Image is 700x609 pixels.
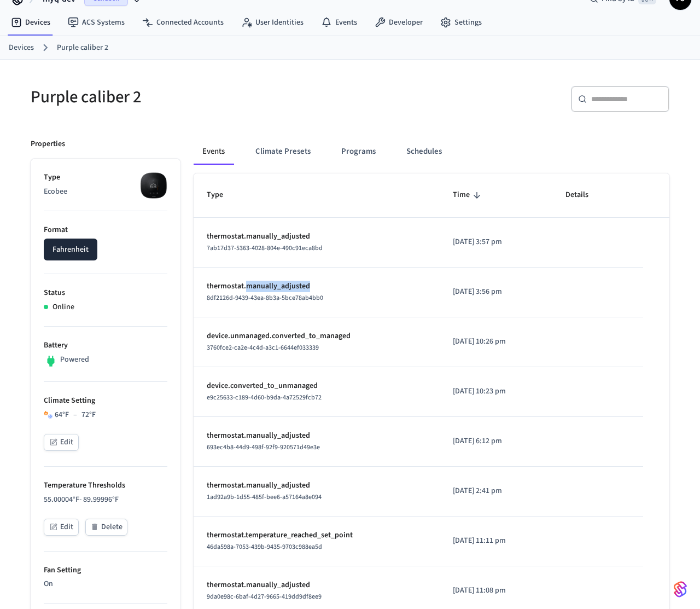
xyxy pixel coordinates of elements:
[207,480,427,491] p: thermostat.manually_adjusted
[57,42,108,54] a: Purple caliber 2
[207,293,323,303] span: 8df2126d-9439-43ea-8b3a-5bce78ab4bb0
[44,172,167,183] p: Type
[674,581,687,598] img: SeamLogoGradient.69752ec5.svg
[453,187,484,204] span: Time
[332,138,384,165] button: Programs
[31,138,65,150] p: Properties
[453,236,540,248] p: [DATE] 3:57 pm
[73,409,77,421] span: –
[44,480,167,491] p: Temperature Thresholds
[247,138,319,165] button: Climate Presets
[44,494,167,506] p: 55.00004 °F - 89.99996 °F
[453,485,540,497] p: [DATE] 2:41 pm
[44,519,79,536] button: Edit
[453,436,540,447] p: [DATE] 6:12 pm
[9,42,34,54] a: Devices
[207,542,322,552] span: 46da598a-7053-439b-9435-9703c988ea5d
[453,386,540,397] p: [DATE] 10:23 pm
[207,281,427,292] p: thermostat.manually_adjusted
[431,13,491,32] a: Settings
[207,393,322,402] span: e9c25633-c189-4d60-b9da-4a72529fcb72
[207,530,427,541] p: thermostat.temperature_reached_set_point
[44,186,167,198] p: Ecobee
[207,579,427,591] p: thermostat.manually_adjusted
[133,13,232,32] a: Connected Accounts
[194,138,234,165] button: Events
[44,578,167,590] p: On
[207,243,323,253] span: 7ab17d37-5363-4028-804e-490c91eca8bd
[312,13,366,32] a: Events
[207,343,319,352] span: 3760fce2-ca2e-4c4d-a3c1-6644ef033339
[453,336,540,347] p: [DATE] 10:26 pm
[207,443,320,452] span: 693ec4b8-44d9-498f-92f9-920571d49e3e
[207,187,237,204] span: Type
[207,330,427,342] p: device.unmanaged.converted_to_managed
[55,409,96,421] div: 64 °F 72 °F
[140,172,167,199] img: ecobee_lite_3
[44,395,167,407] p: Climate Setting
[232,13,312,32] a: User Identities
[44,565,167,576] p: Fan Setting
[60,354,89,366] p: Powered
[44,239,97,260] button: Fahrenheit
[59,13,133,32] a: ACS Systems
[44,434,79,451] button: Edit
[565,187,603,204] span: Details
[207,492,322,502] span: 1ad92a9b-1d55-485f-bee6-a57164a8e094
[2,13,59,32] a: Devices
[44,287,167,299] p: Status
[85,519,127,536] button: Delete
[207,592,322,601] span: 9da0e98c-6baf-4d27-9665-419dd9df8ee9
[207,380,427,392] p: device.converted_to_unmanaged
[207,231,427,242] p: thermostat.manually_adjusted
[44,224,167,236] p: Format
[44,410,52,419] img: Heat Cool
[453,535,540,547] p: [DATE] 11:11 pm
[44,340,167,351] p: Battery
[52,301,74,313] p: Online
[366,13,431,32] a: Developer
[207,430,427,442] p: thermostat.manually_adjusted
[453,585,540,596] p: [DATE] 11:08 pm
[31,86,343,108] h5: Purple caliber 2
[398,138,451,165] button: Schedules
[453,286,540,298] p: [DATE] 3:56 pm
